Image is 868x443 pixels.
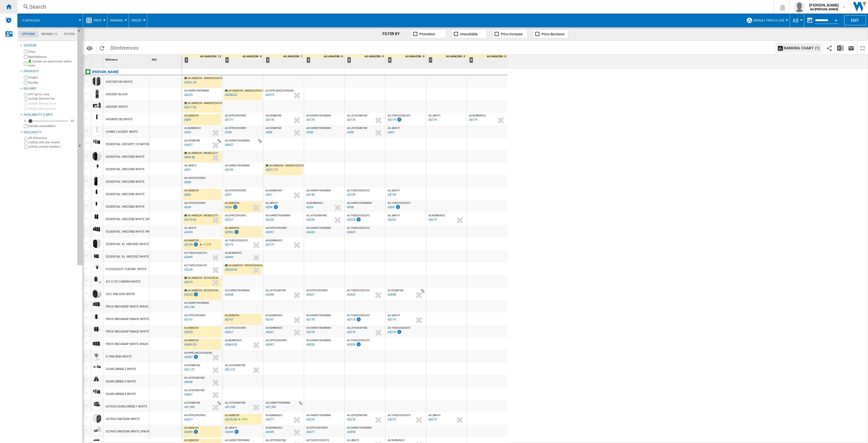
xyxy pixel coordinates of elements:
div: A$178 [347,118,355,122]
span: 2 catalogs [22,19,40,22]
md-tab-item: Options [19,31,38,37]
span: AU HARVEYNORMAN [184,89,209,92]
div: AU AMAZON : 0 [427,55,467,58]
div: Last updated : Monday, 25 August 2025 11:50 [387,205,401,210]
div: AU THEGOODGUYS A$229 [346,214,384,226]
span: AU AMAZON [269,164,283,167]
button: Reload [97,42,107,54]
div: Last updated : Monday, 25 August 2025 06:09 [224,92,237,98]
div: A$261.34 [184,81,196,84]
label: Sold by only one retailer [28,140,75,144]
div: AU JOYCEMAYNE A$228 [305,214,343,226]
div: Last updated : Monday, 25 August 2025 11:56 [265,117,274,123]
div: AU HARVEYNORMAN A$148 [305,189,343,201]
div: AU OFFICEWORKS A$97 [224,189,262,201]
label: Exclude unavailables [28,124,75,128]
span: AU APPLIANCESONLINE [266,89,294,92]
div: A$34 [225,205,232,209]
div: Last updated : Monday, 25 August 2025 09:28 [183,92,193,98]
span: Default profile (24) [754,19,784,22]
div: Last updated : Monday, 25 August 2025 10:05 [183,167,191,173]
div: A$228 [266,218,274,221]
div: A$58 [347,205,354,209]
span: AU AMAZON [225,201,239,204]
img: promotionV3.png [397,117,402,122]
div: A$34 [184,205,191,209]
div: A$97 [225,193,232,197]
div: Last updated : Monday, 25 August 2025 09:28 [305,117,315,123]
img: promotionV3.png [395,205,401,209]
div: Last updated : Monday, 25 August 2025 12:16 [183,205,191,210]
div: Sort None [92,55,103,63]
div: Last updated : Monday, 25 August 2025 10:06 [346,205,354,210]
div: AU AMAZON A$96 [183,189,221,201]
div: AU THEGOODGUYS A$429 [346,226,384,239]
div: A$228 [306,218,315,221]
div: Last updated : Monday, 25 August 2025 11:49 [427,217,437,223]
div: 1 [184,57,188,63]
span: AU JBHI-FI [184,226,196,229]
div: AU BUNNINGS A$279 [427,214,465,226]
div: A$98 [184,181,191,184]
div: AU AMAZON : 0 [346,55,385,58]
div: 1 AU AMAZON : 13 [183,55,222,68]
label: Include Delivery Fee [28,97,75,101]
label: All references [28,136,75,140]
div: AU AMAZON A$396 [224,226,262,239]
span: AU BUNNINGS [469,114,486,117]
label: OFF (price only) [28,92,75,96]
b: AU [PERSON_NAME] [810,8,838,11]
div: AU BUNNINGS A$34 [305,201,343,214]
div: AU AMAZON A$89 [183,114,221,126]
button: Price increase [492,30,528,38]
span: : MOBILECITI [203,151,218,154]
button: Default profile (24) [754,14,787,27]
div: AU AMAZON : 13 [183,55,222,58]
div: A$178 [266,118,274,122]
div: A$159 [225,168,233,172]
div: A$34 [306,205,313,209]
div: Last updated : Monday, 25 August 2025 02:37 [183,155,195,160]
div: A$657 [225,143,233,147]
img: promotionV3.png [356,217,361,222]
div: AU JBHI-FI A$63 [387,126,425,139]
span: AU JBHI-FI [428,114,441,117]
div: AU BUNNINGS A$97 [264,189,303,201]
div: Last updated : Monday, 25 August 2025 00:30 [183,217,196,223]
span: AU HARVEYNORMAN [225,164,250,167]
span: : AMAZON [GEOGRAPHIC_DATA] [243,89,280,92]
span: AU JBHI-FI [184,164,196,167]
div: Default profile (24) [746,14,787,27]
span: AU JBHI-FI [388,189,400,192]
button: Maximize [857,42,868,54]
div: 5 [347,57,351,63]
button: Open calendar [831,15,841,24]
div: Last updated : Monday, 25 August 2025 03:05 [346,130,354,135]
div: Last updated : Monday, 25 August 2025 11:49 [305,205,313,210]
div: 7 AU AMAZON : 0 [427,55,467,68]
span: AU JBHI-FI [266,201,278,204]
div: AU OFFICEWORKS A$227 [224,214,262,226]
div: A$54 [184,131,191,134]
span: Price decrease [541,32,564,36]
div: Last updated : Monday, 25 August 2025 04:06 [427,117,437,123]
div: A$229 [347,218,355,221]
div: Last updated : Monday, 25 August 2025 00:31 [183,105,196,110]
div: Last updated : Monday, 25 August 2025 12:09 [346,217,361,223]
span: AU OFFICEWORKS [225,126,246,129]
div: A$34 [266,205,272,209]
img: promotionV3.png [232,205,238,209]
div: 4 [307,57,310,63]
span: AU HARVEYNORMAN [266,214,290,217]
div: Last updated : Monday, 25 August 2025 12:04 [468,117,477,123]
input: All references [24,137,28,140]
div: AU BUNNINGS A$179 [468,114,506,126]
div: Last updated : Monday, 25 August 2025 06:10 [183,80,196,85]
div: Price [86,14,104,27]
div: A$199.56 [184,218,196,221]
div: Last updated : Monday, 25 August 2025 01:13 [183,117,191,123]
button: Ranking chart (1) [776,43,821,53]
div: Last updated : Monday, 25 August 2025 10:05 [265,205,279,210]
div: AU JBHI-FI A$149 [387,189,425,201]
span: [PERSON_NAME] [809,2,839,8]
